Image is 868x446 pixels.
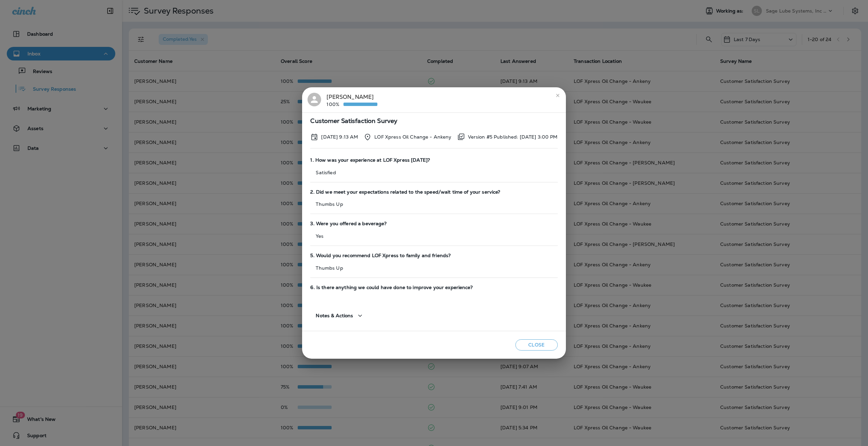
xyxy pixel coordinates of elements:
span: 1. How was your experience at LOF Xpress [DATE]? [310,157,557,163]
p: Thumbs Up [310,201,557,207]
button: Close [515,339,558,351]
span: 5. Would you recommend LOF Xpress to family and friends? [310,253,557,258]
span: Customer Satisfaction Survey [310,118,557,124]
span: 2. Did we meet your expectations related to the speed/wait time of your service? [310,189,557,195]
div: [PERSON_NAME] [327,93,377,107]
p: Thumbs Up [310,265,557,271]
span: Notes & Actions [316,313,353,319]
p: Version #5 Published: [DATE] 3:00 PM [468,134,558,140]
span: 3. Were you offered a beverage? [310,221,557,227]
p: LOF Xpress Oil Change - Ankeny [374,134,451,140]
span: 6. Is there anything we could have done to improve your experience? [310,285,557,290]
button: close [552,90,563,101]
button: Notes & Actions [310,306,369,325]
p: Sep 15, 2025 9:13 AM [321,134,358,140]
p: Yes [310,233,557,239]
p: 100% [327,102,343,107]
p: Satisfied [310,170,557,175]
